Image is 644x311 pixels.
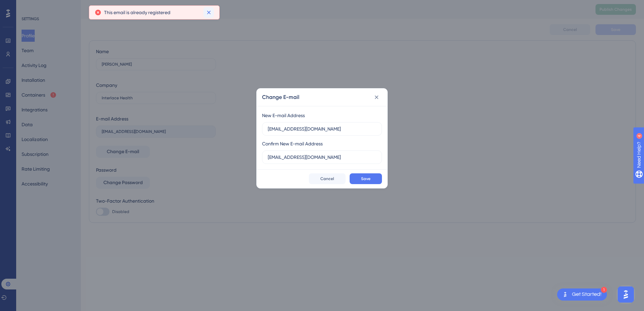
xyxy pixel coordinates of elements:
span: This email is already registered [104,8,170,16]
div: New E-mail Address [262,111,305,119]
div: Confirm New E-mail Address [262,140,323,148]
div: 1 [601,287,607,293]
input: sample@address.com [268,125,376,133]
iframe: UserGuiding AI Assistant Launcher [616,284,636,305]
span: Cancel [320,176,334,181]
div: 4 [47,3,49,9]
h2: Change E-mail [262,93,299,101]
div: Get Started! [572,291,602,298]
div: Open Get Started! checklist, remaining modules: 1 [557,288,607,301]
span: Save [361,176,371,181]
input: sample@address.com [268,153,376,161]
img: launcher-image-alternative-text [561,290,569,299]
span: Need Help? [16,2,42,10]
